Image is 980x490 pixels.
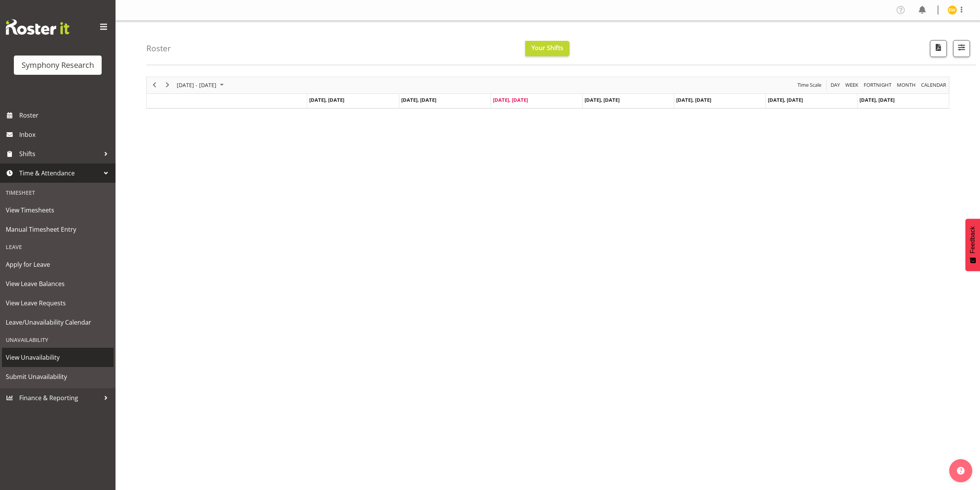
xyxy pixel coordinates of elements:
h4: Roster [146,44,171,53]
button: Fortnight [863,80,893,90]
button: Timeline Week [844,80,860,90]
img: Rosterit website logo [6,19,69,35]
span: Time Scale [797,80,822,90]
div: Unavailability [2,332,114,348]
span: Day [830,80,841,90]
button: Your Shifts [525,41,570,56]
span: View Unavailability [6,352,110,363]
span: Feedback [969,226,976,253]
button: Feedback - Show survey [965,219,980,271]
button: Month [920,80,948,90]
span: Apply for Leave [6,259,110,270]
span: Shifts [19,148,100,160]
div: Timeline Week of October 1, 2025 [146,77,949,109]
span: [DATE], [DATE] [585,96,620,103]
button: Next [162,80,173,90]
span: View Timesheets [6,204,110,216]
div: Leave [2,239,114,255]
span: Your Shifts [531,44,563,52]
button: Previous [149,80,160,90]
span: Leave/Unavailability Calendar [6,317,110,328]
button: October 2025 [176,80,227,90]
span: Inbox [19,129,112,140]
span: [DATE], [DATE] [309,96,344,103]
span: Fortnight [863,80,892,90]
div: Symphony Research [22,59,94,71]
a: Leave/Unavailability Calendar [2,313,114,332]
div: next period [161,77,174,93]
span: Time & Attendance [19,167,100,179]
span: Manual Timesheet Entry [6,224,110,235]
button: Time Scale [796,80,823,90]
button: Download a PDF of the roster according to the set date range. [930,40,947,57]
button: Timeline Month [896,80,917,90]
button: Timeline Day [829,80,841,90]
a: Manual Timesheet Entry [2,220,114,239]
span: Month [896,80,916,90]
span: View Leave Balances [6,278,110,290]
div: Sep 29 - Oct 05, 2025 [174,77,228,93]
span: [DATE], [DATE] [676,96,711,103]
span: [DATE], [DATE] [859,96,895,103]
a: View Timesheets [2,200,114,220]
button: Filter Shifts [953,40,970,57]
a: Apply for Leave [2,255,114,274]
a: View Leave Requests [2,293,114,313]
span: Roster [19,109,112,121]
span: calendar [920,80,947,90]
div: previous period [148,77,161,93]
span: View Leave Requests [6,297,110,309]
span: Finance & Reporting [19,392,100,404]
span: [DATE] - [DATE] [176,80,217,90]
span: [DATE], [DATE] [493,96,528,103]
span: Submit Unavailability [6,371,110,382]
span: [DATE], [DATE] [401,96,436,103]
div: Timesheet [2,185,114,200]
a: View Unavailability [2,348,114,367]
a: Submit Unavailability [2,367,114,386]
a: View Leave Balances [2,274,114,293]
img: enrica-walsh11863.jpg [948,5,957,15]
img: help-xxl-2.png [957,467,965,475]
span: Week [844,80,859,90]
span: [DATE], [DATE] [768,96,803,103]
